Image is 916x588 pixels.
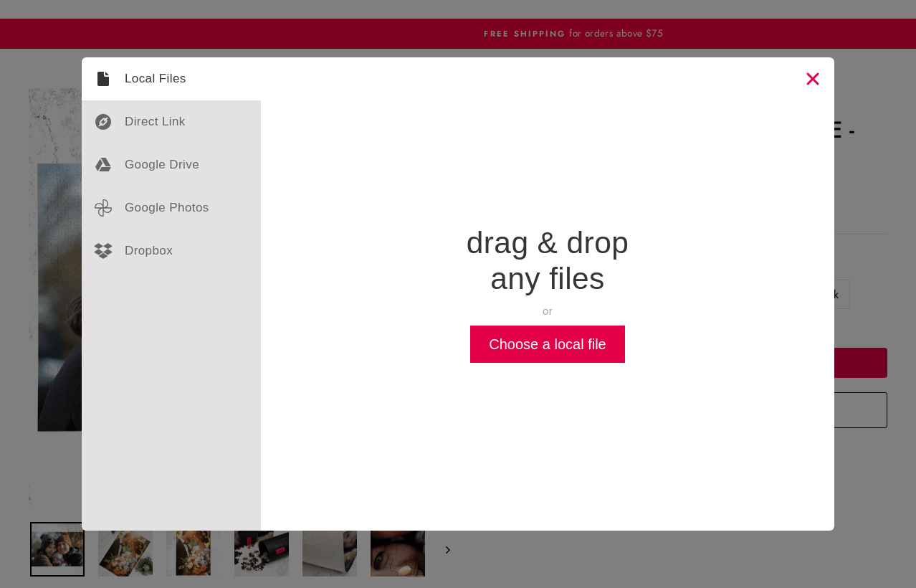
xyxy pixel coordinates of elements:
div: Direct Link [82,100,261,143]
div: Google Photos [82,186,261,229]
div: or [467,304,629,318]
button: Choose a local file [470,326,624,363]
div: Local Files [82,57,261,100]
div: Dropbox [82,229,261,272]
button: Close [791,57,834,100]
div: Google Drive [82,143,261,186]
div: drag & drop any files [467,225,629,297]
